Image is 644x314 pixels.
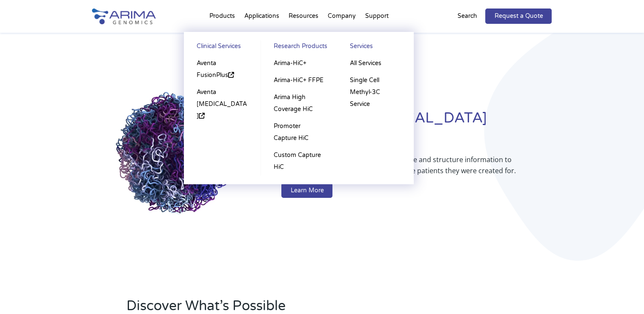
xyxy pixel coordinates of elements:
[269,72,329,89] a: Arima-HiC+ FFPE
[346,55,405,72] a: All Services
[346,40,405,55] a: Services
[269,147,329,176] a: Custom Capture HiC
[457,11,477,22] p: Search
[92,9,156,24] img: Arima-Genomics-logo
[269,40,329,55] a: Research Products
[192,55,252,84] a: Aventa FusionPlus
[601,273,644,314] iframe: Chat Widget
[269,118,329,147] a: Promoter Capture HiC
[281,108,552,154] h1: Redefining [MEDICAL_DATA] Diagnostics
[269,55,329,72] a: Arima-HiC+
[281,183,332,198] a: Learn More
[485,9,552,24] a: Request a Quote
[269,89,329,118] a: Arima High Coverage HiC
[346,72,405,113] a: Single Cell Methyl-3C Service
[192,84,252,125] a: Aventa [MEDICAL_DATA]
[192,40,252,55] a: Clinical Services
